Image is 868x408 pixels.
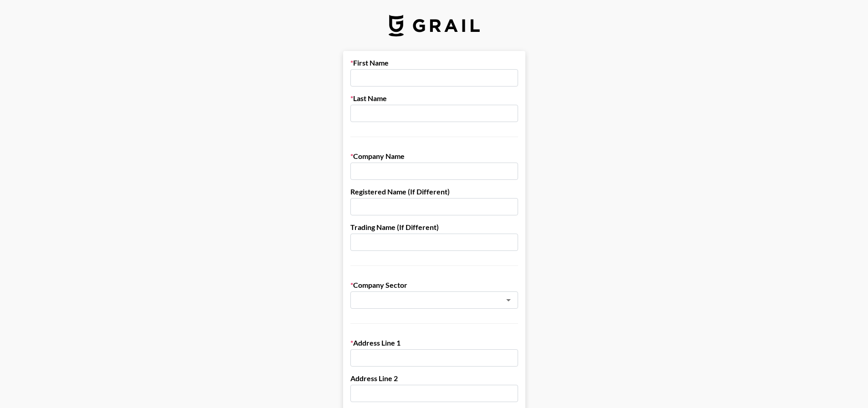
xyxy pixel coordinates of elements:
img: Grail Talent Logo [389,15,480,36]
label: Address Line 2 [350,374,518,383]
button: Open [502,294,515,306]
label: Registered Name (If Different) [350,187,518,196]
label: Trading Name (If Different) [350,223,518,232]
label: Address Line 1 [350,338,518,347]
label: Company Name [350,152,518,161]
label: Company Sector [350,280,518,290]
label: First Name [350,58,518,67]
label: Last Name [350,94,518,103]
